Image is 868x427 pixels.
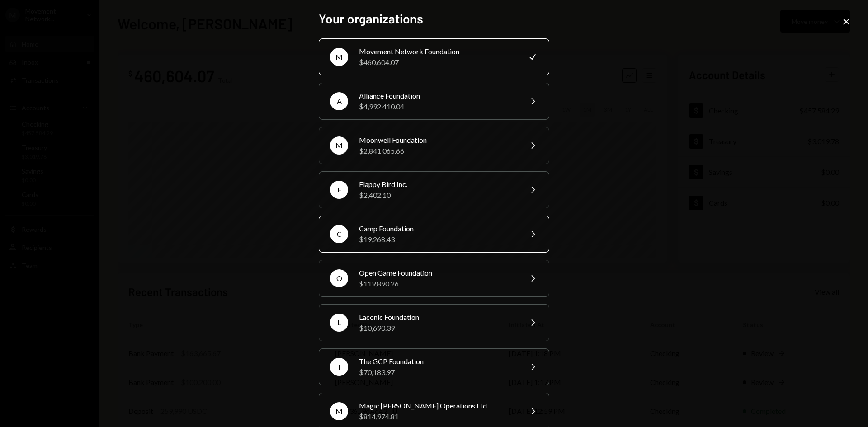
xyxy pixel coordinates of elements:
[319,83,549,120] button: AAlliance Foundation$4,992,410.04
[359,323,516,333] div: $10,690.39
[359,179,516,190] div: Flappy Bird Inc.
[330,181,348,199] div: F
[330,136,348,155] div: M
[359,57,516,68] div: $460,604.07
[330,48,348,66] div: M
[319,348,549,385] button: TThe GCP Foundation$70,183.97
[319,216,549,253] button: CCamp Foundation$19,268.43
[330,314,348,332] div: L
[359,312,516,323] div: Laconic Foundation
[319,304,549,341] button: LLaconic Foundation$10,690.39
[359,400,516,411] div: Magic [PERSON_NAME] Operations Ltd.
[359,101,516,112] div: $4,992,410.04
[330,269,348,287] div: O
[319,127,549,164] button: MMoonwell Foundation$2,841,065.66
[319,10,549,28] h2: Your organizations
[319,171,549,208] button: FFlappy Bird Inc.$2,402.10
[330,225,348,243] div: C
[359,190,516,201] div: $2,402.10
[359,223,516,234] div: Camp Foundation
[359,356,516,367] div: The GCP Foundation
[330,358,348,376] div: T
[359,90,516,101] div: Alliance Foundation
[319,38,549,75] button: MMovement Network Foundation$460,604.07
[359,411,516,422] div: $814,974.81
[330,92,348,110] div: A
[359,46,516,57] div: Movement Network Foundation
[359,135,516,145] div: Moonwell Foundation
[359,234,516,245] div: $19,268.43
[319,260,549,297] button: OOpen Game Foundation$119,890.26
[330,402,348,420] div: M
[359,278,516,289] div: $119,890.26
[359,145,516,156] div: $2,841,065.66
[359,367,516,378] div: $70,183.97
[359,267,516,278] div: Open Game Foundation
